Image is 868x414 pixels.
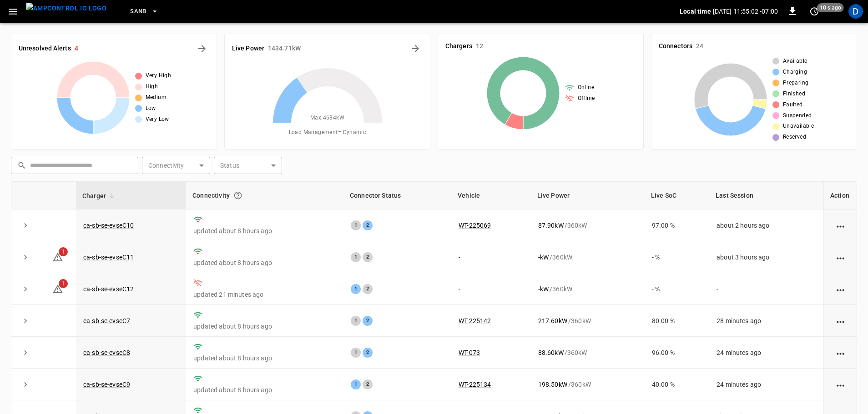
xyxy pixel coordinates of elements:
div: 1 [351,316,361,326]
th: Live SoC [645,182,709,209]
p: 88.60 kW [538,348,564,357]
button: expand row [19,282,32,296]
td: 97.00 % [645,209,709,241]
div: 2 [363,379,373,389]
div: 2 [363,284,373,294]
div: 1 [351,284,361,294]
th: Action [823,182,857,209]
p: 87.90 kW [538,221,564,230]
span: Max. 4634 kW [310,114,344,123]
button: All Alerts [195,41,209,56]
p: updated about 8 hours ago [193,226,336,235]
a: ca-sb-se-evseC7 [83,317,130,324]
h6: 24 [696,41,703,51]
span: Load Management = Dynamic [289,128,366,137]
h6: 1434.71 kW [268,44,301,54]
p: 198.50 kW [538,380,567,389]
div: action cell options [835,253,846,262]
span: Reserved [783,133,806,142]
div: action cell options [835,221,846,230]
span: Suspended [783,111,812,120]
td: 24 minutes ago [709,369,823,400]
div: Connectivity [192,187,337,204]
span: 1 [59,279,68,288]
p: updated about 8 hours ago [193,385,336,394]
div: 1 [351,348,361,358]
div: profile-icon [848,4,863,19]
a: 1 [52,253,63,260]
span: Faulted [783,100,803,110]
a: WT-073 [459,349,480,356]
span: High [146,82,158,91]
h6: Connectors [659,41,692,51]
td: about 3 hours ago [709,241,823,273]
div: / 360 kW [538,253,637,262]
a: WT-225134 [459,381,491,388]
a: ca-sb-se-evseC11 [83,254,134,261]
a: ca-sb-se-evseC12 [83,285,134,293]
button: expand row [19,314,32,328]
span: SanB [130,6,146,17]
h6: Unresolved Alerts [19,44,71,54]
td: - [709,273,823,305]
span: 10 s ago [817,3,844,12]
p: - kW [538,284,549,294]
button: expand row [19,250,32,264]
h6: 4 [75,44,78,54]
td: 40.00 % [645,369,709,400]
button: Energy Overview [408,41,423,56]
div: 2 [363,316,373,326]
a: 1 [52,285,63,292]
td: 96.00 % [645,337,709,369]
p: updated about 8 hours ago [193,354,336,363]
button: Connection between the charger and our software. [230,187,246,204]
th: Live Power [531,182,645,209]
p: - kW [538,253,549,262]
p: [DATE] 11:55:02 -07:00 [713,7,778,16]
p: updated 21 minutes ago [193,290,336,299]
div: / 360 kW [538,316,637,325]
th: Connector Status [343,182,451,209]
button: SanB [126,3,162,20]
span: Charging [783,68,807,77]
td: about 2 hours ago [709,209,823,241]
span: Very High [146,71,172,80]
a: ca-sb-se-evseC9 [83,381,130,388]
span: Available [783,57,807,66]
span: Medium [146,93,167,102]
h6: Chargers [445,41,472,51]
p: Local time [680,7,711,16]
div: / 360 kW [538,284,637,294]
div: 1 [351,220,361,230]
div: action cell options [835,380,846,389]
span: 1 [59,247,68,256]
button: expand row [19,378,32,391]
th: Last Session [709,182,823,209]
td: 24 minutes ago [709,337,823,369]
a: ca-sb-se-evseC10 [83,222,134,229]
a: WT-225142 [459,317,491,324]
div: action cell options [835,284,846,294]
div: 1 [351,252,361,262]
span: Low [146,104,156,113]
button: expand row [19,219,32,232]
td: 28 minutes ago [709,305,823,337]
div: action cell options [835,316,846,325]
td: 80.00 % [645,305,709,337]
button: expand row [19,346,32,359]
div: 2 [363,348,373,358]
div: / 360 kW [538,380,637,389]
p: updated about 8 hours ago [193,258,336,267]
div: 1 [351,379,361,389]
td: - [451,273,531,305]
td: - % [645,273,709,305]
div: action cell options [835,348,846,357]
p: updated about 8 hours ago [193,322,336,331]
span: Unavailable [783,122,814,131]
span: Charger [82,190,118,201]
span: Finished [783,90,805,99]
span: Offline [578,94,595,103]
a: ca-sb-se-evseC8 [83,349,130,356]
th: Vehicle [451,182,531,209]
img: ampcontrol.io logo [26,3,106,14]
